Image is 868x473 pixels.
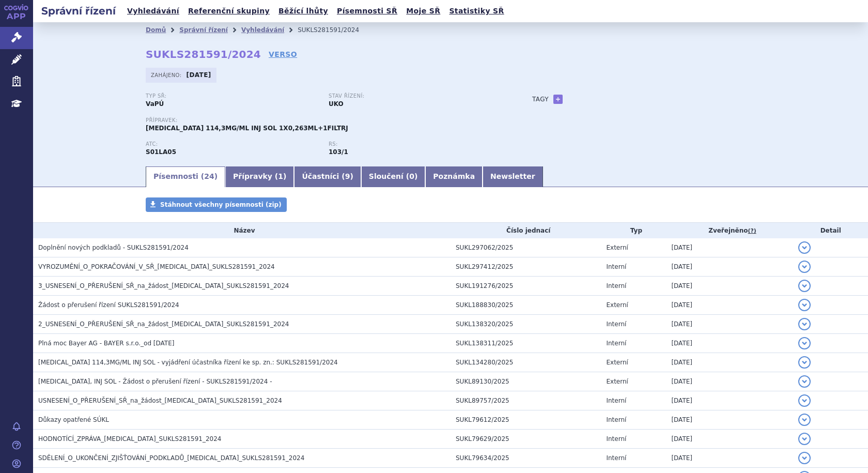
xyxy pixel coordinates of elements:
[38,244,189,251] span: Doplnění nových podkladů - SUKLS281591/2024
[298,22,373,38] li: SUKLS281591/2024
[38,454,304,462] span: SDĚLENÍ_O_UKONČENÍ_ZJIŠŤOVÁNÍ_PODKLADŮ_EYLEA_SUKLS281591_2024
[269,49,297,59] a: VERSO
[798,375,811,388] button: detail
[798,299,811,311] button: detail
[124,4,182,18] a: Vyhledávání
[38,321,289,328] span: 2_USNESENÍ_O_PŘERUŠENÍ_SŘ_na_žádost_EYLEA_SUKLS281591_2024
[334,4,400,18] a: Písemnosti SŘ
[606,378,628,385] span: Externí
[606,359,628,366] span: Externí
[451,391,601,410] td: SUKL89757/2025
[38,435,222,443] span: HODNOTÍCÍ_ZPRÁVA_EYLEA_SUKLS281591_2024
[606,263,626,270] span: Interní
[146,125,348,132] span: [MEDICAL_DATA] 114,3MG/ML INJ SOL 1X0,263ML+1FILTRJ
[666,430,793,449] td: [DATE]
[553,95,563,104] a: +
[38,416,109,423] span: Důkazy opatřené SÚKL
[798,394,811,407] button: detail
[185,4,273,18] a: Referenční skupiny
[38,301,179,309] span: Žádost o přerušení řízení SUKLS281591/2024
[532,93,549,105] h3: Tagy
[241,26,284,34] a: Vyhledávání
[606,244,628,251] span: Externí
[278,172,283,180] span: 1
[451,296,601,315] td: SUKL188830/2025
[204,172,214,180] span: 24
[38,340,174,347] span: Plná moc Bayer AG - BAYER s.r.o._od 1.4.2025
[748,227,756,235] abbr: (?)
[329,93,501,99] p: Stav řízení:
[483,166,543,187] a: Newsletter
[798,241,811,254] button: detail
[606,301,628,309] span: Externí
[666,449,793,468] td: [DATE]
[451,430,601,449] td: SUKL79629/2025
[451,257,601,277] td: SUKL297412/2025
[451,449,601,468] td: SUKL79634/2025
[451,410,601,430] td: SUKL79612/2025
[601,223,666,238] th: Typ
[33,4,124,18] h2: Správní řízení
[606,454,626,462] span: Interní
[225,166,294,187] a: Přípravky (1)
[275,4,331,18] a: Běžící lhůty
[329,148,348,156] strong: látky k terapii věkem podmíněné makulární degenerace, lok.
[666,372,793,391] td: [DATE]
[38,378,272,385] span: EYLEA, INJ SOL - Žádost o přerušení řízení - SUKLS281591/2024 -
[798,337,811,349] button: detail
[793,223,868,238] th: Detail
[666,353,793,372] td: [DATE]
[798,261,811,273] button: detail
[146,93,318,99] p: Typ SŘ:
[160,201,282,208] span: Stáhnout všechny písemnosti (zip)
[446,4,507,18] a: Statistiky SŘ
[451,277,601,296] td: SUKL191276/2025
[425,166,483,187] a: Poznámka
[606,321,626,328] span: Interní
[666,277,793,296] td: [DATE]
[146,100,164,108] strong: VaPÚ
[666,334,793,353] td: [DATE]
[151,71,183,79] span: Zahájeno:
[606,397,626,404] span: Interní
[798,414,811,426] button: detail
[329,141,501,147] p: RS:
[361,166,425,187] a: Sloučení (0)
[666,391,793,410] td: [DATE]
[329,100,344,108] strong: UKO
[451,223,601,238] th: Číslo jednací
[451,238,601,257] td: SUKL297062/2025
[606,435,626,443] span: Interní
[146,117,512,124] p: Přípravek:
[666,238,793,257] td: [DATE]
[451,315,601,334] td: SUKL138320/2025
[146,26,166,34] a: Domů
[146,148,176,156] strong: AFLIBERCEPT
[798,452,811,464] button: detail
[798,318,811,330] button: detail
[666,315,793,334] td: [DATE]
[179,26,228,34] a: Správní řízení
[146,197,287,212] a: Stáhnout všechny písemnosti (zip)
[409,172,414,180] span: 0
[606,416,626,423] span: Interní
[451,372,601,391] td: SUKL89130/2025
[666,296,793,315] td: [DATE]
[606,282,626,289] span: Interní
[33,223,451,238] th: Název
[38,282,289,289] span: 3_USNESENÍ_O_PŘERUŠENÍ_SŘ_na_žádost_EYLEA_SUKLS281591_2024
[38,359,338,366] span: EYLEA 114,3MG/ML INJ SOL - vyjádření účastníka řízení ke sp. zn.: SUKLS281591/2024
[146,48,261,60] strong: SUKLS281591/2024
[187,71,211,79] strong: [DATE]
[38,263,275,270] span: VYROZUMĚNÍ_O_POKRAČOVÁNÍ_V_SŘ_EYLEA_SUKLS281591_2024
[666,257,793,277] td: [DATE]
[451,334,601,353] td: SUKL138311/2025
[798,356,811,369] button: detail
[798,433,811,445] button: detail
[798,280,811,292] button: detail
[146,141,318,147] p: ATC:
[403,4,443,18] a: Moje SŘ
[451,353,601,372] td: SUKL134280/2025
[294,166,361,187] a: Účastníci (9)
[146,166,225,187] a: Písemnosti (24)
